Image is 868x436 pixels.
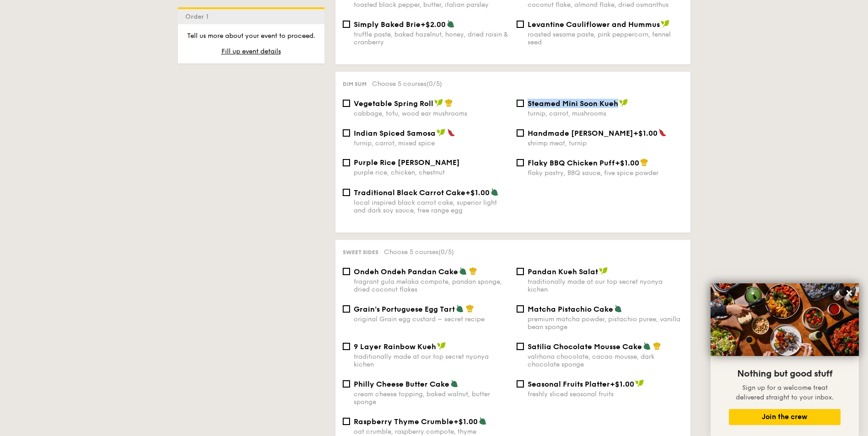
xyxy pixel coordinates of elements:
[729,409,841,425] button: Join the crew
[447,128,455,137] img: icon-spicy.37a8142b.svg
[528,129,633,138] span: Handmade [PERSON_NAME]
[459,267,467,275] img: icon-vegetarian.fe4039eb.svg
[528,342,642,351] span: Satilia Chocolate Mousse Cake
[354,342,436,351] span: 9 Layer Rainbow Kueh
[528,315,683,331] div: premium matcha powder, pistachio puree, vanilla bean sponge
[736,384,834,401] span: Sign up for a welcome treat delivered straight to your inbox.
[517,343,524,350] input: Satilia Chocolate Mousse Cakevalrhona chocolate, cacao mousse, dark chocolate sponge
[633,129,658,138] span: +$1.00
[354,353,509,368] div: traditionally made at our top secret nyonya kichen
[528,139,683,147] div: shrimp meat, turnip
[640,158,648,166] img: icon-chef-hat.a58ddaea.svg
[438,248,454,256] span: (0/5)
[453,417,478,426] span: +$1.00
[528,353,683,368] div: valrhona chocolate, cacao mousse, dark chocolate sponge
[354,169,509,176] div: purple rice, chicken, chestnut
[711,283,859,356] img: DSC07876-Edit02-Large.jpeg
[450,379,458,388] img: icon-vegetarian.fe4039eb.svg
[354,278,509,293] div: fragrant gula melaka compote, pandan sponge, dried coconut flakes
[610,380,634,388] span: +$1.00
[479,417,487,425] img: icon-vegetarian.fe4039eb.svg
[354,139,509,147] div: turnip, carrot, mixed spice
[447,20,455,28] img: icon-vegetarian.fe4039eb.svg
[343,305,350,313] input: Grain's Portuguese Egg Tartoriginal Grain egg custard – secret recipe
[221,48,281,55] span: Fill up event details
[354,158,460,167] span: Purple Rice [PERSON_NAME]
[354,31,509,46] div: truffle paste, baked hazelnut, honey, dried raisin & cranberry
[354,99,433,108] span: Vegetable Spring Roll
[528,110,683,117] div: turnip, carrot, mushrooms
[434,99,443,107] img: icon-vegan.f8ff3823.svg
[528,305,613,314] span: Matcha Pistachio Cake
[354,267,458,276] span: Ondeh Ondeh Pandan Cake
[354,305,455,314] span: Grain's Portuguese Egg Tart
[343,418,350,425] input: Raspberry Thyme Crumble+$1.00oat crumble, raspberry compote, thyme
[354,417,453,426] span: Raspberry Thyme Crumble
[421,20,446,29] span: +$2.00
[456,304,464,313] img: icon-vegetarian.fe4039eb.svg
[343,343,350,350] input: 9 Layer Rainbow Kuehtraditionally made at our top secret nyonya kichen
[528,169,683,177] div: flaky pastry, BBQ sauce, five spice powder
[469,267,477,275] img: icon-chef-hat.a58ddaea.svg
[354,110,509,117] div: cabbage, tofu, wood ear mushrooms
[614,304,622,313] img: icon-vegetarian.fe4039eb.svg
[517,380,524,388] input: Seasonal Fruits Platter+$1.00freshly sliced seasonal fruits
[491,188,499,196] img: icon-vegetarian.fe4039eb.svg
[517,129,524,137] input: Handmade [PERSON_NAME]+$1.00shrimp meat, turnip
[354,390,509,406] div: cream cheese topping, baked walnut, butter sponge
[517,268,524,275] input: Pandan Kueh Salattraditionally made at our top secret nyonya kichen
[343,249,378,255] span: Sweet sides
[343,159,350,166] input: Purple Rice [PERSON_NAME]purple rice, chicken, chestnut
[517,305,524,313] input: Matcha Pistachio Cakepremium matcha powder, pistachio puree, vanilla bean sponge
[517,100,524,107] input: Steamed Mini Soon Kuehturnip, carrot, mushrooms
[343,21,350,28] input: Simply Baked Brie+$2.00truffle paste, baked hazelnut, honey, dried raisin & cranberry
[615,159,639,167] span: +$1.00
[658,128,667,137] img: icon-spicy.37a8142b.svg
[185,32,317,41] p: Tell us more about your event to proceed.
[445,99,453,107] img: icon-chef-hat.a58ddaea.svg
[185,13,212,21] span: Order 1
[354,20,421,29] span: Simply Baked Brie
[354,1,509,9] div: toasted black pepper, butter, italian parsley
[737,368,832,379] span: Nothing but good stuff
[842,286,857,300] button: Close
[661,20,670,28] img: icon-vegan.f8ff3823.svg
[354,199,509,214] div: local inspired black carrot cake, superior light and dark soy sauce, free range egg
[517,159,524,166] input: Flaky BBQ Chicken Puff+$1.00flaky pastry, BBQ sauce, five spice powder
[343,81,367,87] span: Dim sum
[384,248,454,256] span: Choose 5 courses
[635,379,644,388] img: icon-vegan.f8ff3823.svg
[343,129,350,137] input: Indian Spiced Samosaturnip, carrot, mixed spice
[619,99,628,107] img: icon-vegan.f8ff3823.svg
[354,188,465,197] span: Traditional Black Carrot Cake
[528,1,683,9] div: coconut flake, almond flake, dried osmanthus
[437,342,446,350] img: icon-vegan.f8ff3823.svg
[528,99,618,108] span: Steamed Mini Soon Kueh
[599,267,608,275] img: icon-vegan.f8ff3823.svg
[528,390,683,398] div: freshly sliced seasonal fruits
[354,380,449,388] span: Philly Cheese Butter Cake
[426,80,442,88] span: (0/5)
[517,21,524,28] input: Levantine Cauliflower and Hummusroasted sesame paste, pink peppercorn, fennel seed
[643,342,651,350] img: icon-vegetarian.fe4039eb.svg
[528,380,610,388] span: Seasonal Fruits Platter
[343,268,350,275] input: Ondeh Ondeh Pandan Cakefragrant gula melaka compote, pandan sponge, dried coconut flakes
[354,129,436,138] span: Indian Spiced Samosa
[528,20,660,29] span: Levantine Cauliflower and Hummus
[343,380,350,388] input: Philly Cheese Butter Cakecream cheese topping, baked walnut, butter sponge
[653,342,661,350] img: icon-chef-hat.a58ddaea.svg
[466,304,474,313] img: icon-chef-hat.a58ddaea.svg
[354,428,509,436] div: oat crumble, raspberry compote, thyme
[354,315,509,323] div: original Grain egg custard – secret recipe
[465,188,490,197] span: +$1.00
[528,267,598,276] span: Pandan Kueh Salat
[343,189,350,196] input: Traditional Black Carrot Cake+$1.00local inspired black carrot cake, superior light and dark soy ...
[372,80,442,88] span: Choose 5 courses
[528,31,683,46] div: roasted sesame paste, pink peppercorn, fennel seed
[528,278,683,293] div: traditionally made at our top secret nyonya kichen
[528,159,615,167] span: Flaky BBQ Chicken Puff
[343,100,350,107] input: Vegetable Spring Rollcabbage, tofu, wood ear mushrooms
[437,128,446,137] img: icon-vegan.f8ff3823.svg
